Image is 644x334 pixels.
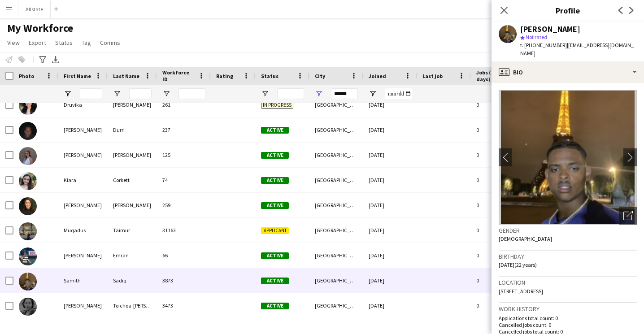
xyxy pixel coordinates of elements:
[261,202,289,209] span: Active
[108,117,157,142] div: Durri
[19,298,37,316] img: Veronica Toichoa-Fulford
[108,168,157,192] div: Corkett
[315,90,323,98] button: Open Filter Menu
[157,193,211,217] div: 259
[363,193,417,217] div: [DATE]
[309,218,363,243] div: [GEOGRAPHIC_DATA]
[471,117,529,142] div: 0
[499,305,637,313] h3: Work history
[471,168,529,192] div: 0
[19,122,37,140] img: Ibrahim Durri
[29,39,46,47] span: Export
[108,268,157,293] div: Sadiq
[471,268,529,293] div: 0
[363,168,417,192] div: [DATE]
[19,172,37,190] img: Kiara Corkett
[108,293,157,318] div: Toichoa-[PERSON_NAME]
[162,90,170,98] button: Open Filter Menu
[476,69,513,82] span: Jobs (last 90 days)
[369,90,377,98] button: Open Filter Menu
[113,90,121,98] button: Open Filter Menu
[58,243,108,268] div: [PERSON_NAME]
[309,268,363,293] div: [GEOGRAPHIC_DATA]
[19,147,37,165] img: Kiana Sieg
[499,90,637,225] img: Crew avatar or photo
[277,88,304,99] input: Status Filter Input
[261,278,289,284] span: Active
[58,293,108,318] div: [PERSON_NAME]
[19,222,37,240] img: Muqadus Taimur
[82,39,91,47] span: Tag
[422,73,443,79] span: Last job
[471,143,529,167] div: 0
[471,293,529,318] div: 0
[19,197,37,215] img: Mariko Kramer
[58,218,108,243] div: Muqadus
[7,39,20,47] span: View
[309,293,363,318] div: [GEOGRAPHIC_DATA]
[471,92,529,117] div: 0
[499,321,637,328] p: Cancelled jobs count: 0
[261,102,293,108] span: In progress
[471,243,529,268] div: 0
[78,37,95,48] a: Tag
[363,117,417,142] div: [DATE]
[261,252,289,259] span: Active
[108,143,157,167] div: [PERSON_NAME]
[309,168,363,192] div: [GEOGRAPHIC_DATA]
[113,73,139,79] span: Last Name
[471,193,529,217] div: 0
[108,92,157,117] div: [PERSON_NAME]
[52,37,76,48] a: Status
[157,117,211,142] div: 237
[309,92,363,117] div: [GEOGRAPHIC_DATA]
[309,143,363,167] div: [GEOGRAPHIC_DATA]
[261,152,289,159] span: Active
[157,92,211,117] div: 261
[526,34,547,40] span: Not rated
[157,143,211,167] div: 125
[4,37,23,48] a: View
[261,127,289,134] span: Active
[261,73,278,79] span: Status
[520,25,580,33] div: [PERSON_NAME]
[18,0,51,18] button: Allstate
[499,252,637,260] h3: Birthday
[261,90,269,98] button: Open Filter Menu
[19,73,34,79] span: Photo
[19,97,37,115] img: Druvika Patel
[25,37,50,48] a: Export
[157,243,211,268] div: 66
[261,227,289,234] span: Applicant
[520,42,634,56] span: | [EMAIL_ADDRESS][DOMAIN_NAME]
[309,193,363,217] div: [GEOGRAPHIC_DATA]
[619,207,637,225] div: Open photos pop-in
[331,88,358,99] input: City Filter Input
[157,168,211,192] div: 74
[363,268,417,293] div: [DATE]
[58,193,108,217] div: [PERSON_NAME]
[216,73,233,79] span: Rating
[58,143,108,167] div: [PERSON_NAME]
[80,88,102,99] input: First Name Filter Input
[492,61,644,83] div: Bio
[499,315,637,321] p: Applications total count: 0
[385,88,412,99] input: Joined Filter Input
[363,218,417,243] div: [DATE]
[162,69,195,82] span: Workforce ID
[7,22,73,35] span: My Workforce
[363,243,417,268] div: [DATE]
[108,193,157,217] div: [PERSON_NAME]
[100,39,120,47] span: Comms
[58,117,108,142] div: [PERSON_NAME]
[64,73,91,79] span: First Name
[19,247,37,265] img: Oren Emran
[315,73,325,79] span: City
[261,177,289,184] span: Active
[58,168,108,192] div: Kiara
[55,39,73,47] span: Status
[157,293,211,318] div: 3473
[363,92,417,117] div: [DATE]
[499,226,637,234] h3: Gender
[108,218,157,243] div: Taimur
